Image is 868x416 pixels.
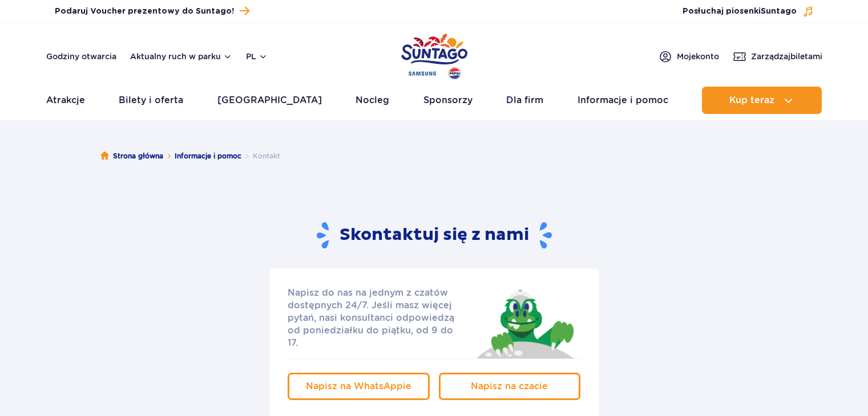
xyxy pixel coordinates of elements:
button: Kup teraz [702,87,822,114]
a: Sponsorzy [423,87,473,114]
a: Informacje i pomoc [175,150,241,162]
a: Park of Poland [401,28,467,81]
a: Atrakcje [46,87,85,114]
span: Zarządzaj biletami [751,51,822,62]
button: pl [246,51,268,62]
a: Napisz na WhatsAppie [288,373,430,400]
a: Bilety i oferta [119,87,183,114]
a: Dla firm [506,87,543,114]
a: Informacje i pomoc [578,87,668,114]
span: Podaruj Voucher prezentowy do Suntago! [55,6,234,17]
span: Suntago [761,7,797,15]
a: [GEOGRAPHIC_DATA] [217,87,322,114]
span: Napisz na WhatsAppie [306,381,411,391]
a: Godziny otwarcia [46,51,116,62]
img: Jay [469,287,580,358]
span: Kup teraz [729,95,774,105]
a: Nocleg [356,87,389,114]
a: Strona główna [100,150,163,162]
li: Kontakt [241,150,280,162]
span: Posłuchaj piosenki [683,6,797,17]
a: Podaruj Voucher prezentowy do Suntago! [55,3,249,19]
h2: Skontaktuj się z nami [317,221,552,250]
button: Posłuchaj piosenkiSuntago [683,6,814,17]
span: Moje konto [677,51,719,62]
button: Aktualny ruch w parku [130,52,232,61]
a: Mojekonto [659,50,719,63]
p: Napisz do nas na jednym z czatów dostępnych 24/7. Jeśli masz więcej pytań, nasi konsultanci odpow... [288,287,466,349]
a: Napisz na czacie [439,373,581,400]
span: Napisz na czacie [471,381,548,391]
a: Zarządzajbiletami [733,50,822,63]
